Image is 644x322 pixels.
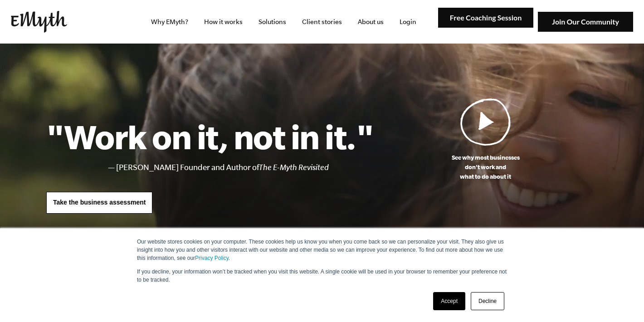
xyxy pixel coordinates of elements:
li: [PERSON_NAME] Founder and Author of [116,161,373,174]
a: See why most businessesdon't work andwhat to do about it [373,98,598,181]
p: Our website stores cookies on your computer. These cookies help us know you when you come back so... [137,238,507,262]
p: If you decline, your information won’t be tracked when you visit this website. A single cookie wi... [137,268,507,284]
img: Free Coaching Session [438,8,533,28]
i: The E-Myth Revisited [259,163,329,172]
a: Decline [471,292,504,310]
img: EMyth [11,11,67,33]
img: Play Video [460,98,511,146]
a: Take the business assessment [46,192,152,214]
span: Take the business assessment [53,199,146,206]
img: Join Our Community [538,12,633,32]
p: See why most businesses don't work and what to do about it [373,153,598,181]
a: Accept [433,292,465,310]
a: Privacy Policy [195,255,229,261]
h1: "Work on it, not in it." [46,117,373,156]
